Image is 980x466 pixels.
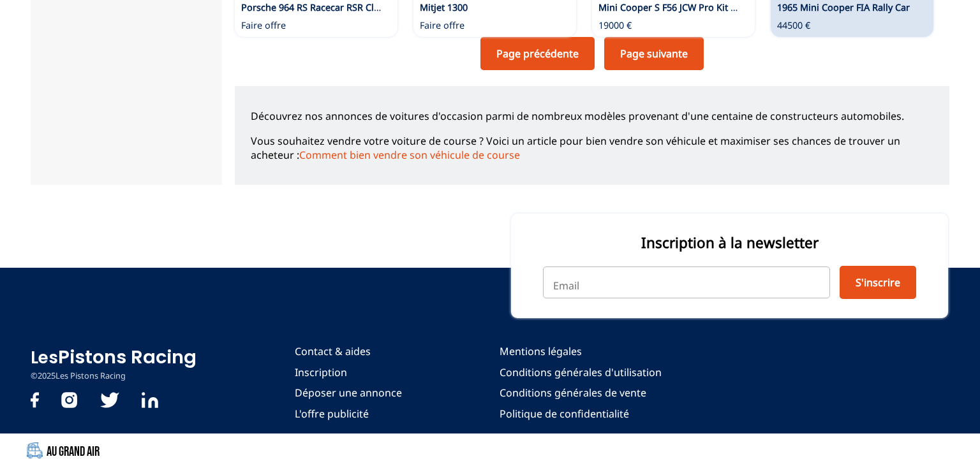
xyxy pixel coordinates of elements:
[420,1,468,13] a: Mitjet 1300
[100,392,119,408] img: twitter
[299,148,520,162] a: Comment bien vendre son véhicule de course
[241,19,286,32] p: Faire offre
[777,1,910,13] a: 1965 Mini Cooper FIA Rally Car
[500,344,662,358] a: Mentions légales
[295,344,402,358] a: Contact & aides
[500,386,662,400] a: Conditions générales de vente
[777,19,810,32] p: 44500 €
[295,407,402,421] a: L'offre publicité
[840,266,916,299] button: S'inscrire
[31,344,197,370] a: LesPistons Racing
[480,37,595,70] a: Page précédente
[241,1,408,13] a: Porsche 964 RS Racecar RSR Clone 3,9l
[500,407,662,421] a: Politique de confidentialité
[251,109,933,123] p: Découvrez nos annonces de voitures d'occasion parmi de nombreux modèles provenant d'une centaine ...
[27,442,43,458] img: Au Grand Air
[420,19,464,32] p: Faire offre
[31,370,197,382] p: © 2025 Les Pistons Racing
[295,365,402,379] a: Inscription
[598,19,632,32] p: 19000 €
[142,392,158,408] img: Linkedin
[604,37,704,70] a: Page suivante
[295,386,402,400] a: Déposer une annonce
[543,233,916,252] p: Inscription à la newsletter
[500,365,662,379] a: Conditions générales d'utilisation
[61,392,77,408] img: instagram
[31,440,949,461] a: Au Grand Air
[31,392,39,408] img: facebook
[543,266,830,298] input: Email
[251,134,933,163] p: Vous souhaitez vendre votre voiture de course ? Voici un article pour bien vendre son véhicule et...
[598,1,761,13] a: Mini Cooper S F56 JCW Pro Kit Recaro
[31,346,58,369] span: Les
